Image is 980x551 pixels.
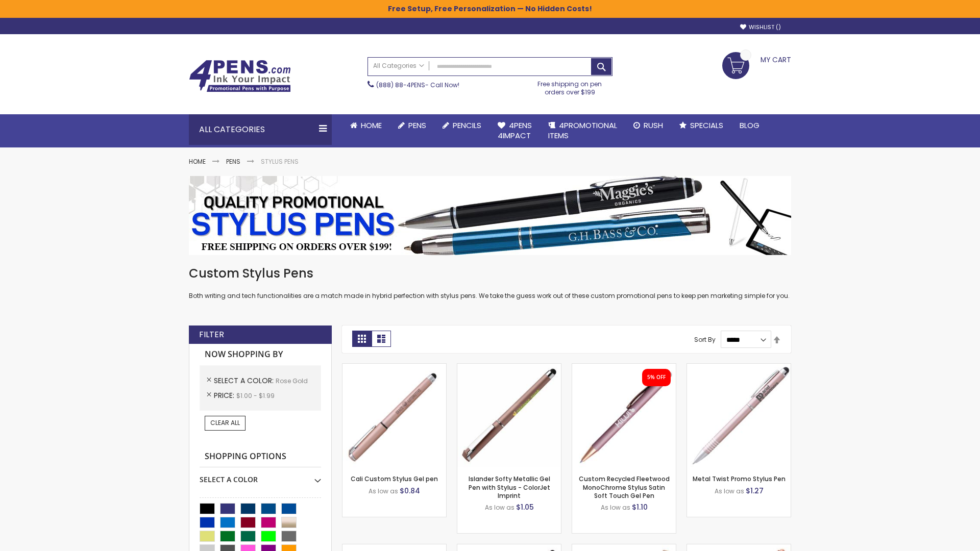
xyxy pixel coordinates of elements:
[740,23,781,31] a: Wishlist
[342,114,390,137] a: Home
[376,81,459,89] span: - Call Now!
[489,114,540,147] a: 4Pens4impact
[342,363,446,372] a: Cali Custom Stylus Gel pen-Rose Gold
[189,265,791,282] h1: Custom Stylus Pens
[469,474,550,499] a: Islander Softy Metallic Gel Pen with Stylus - ColorJet Imprint
[715,487,744,495] span: As low as
[236,391,275,400] span: $1.00 - $1.99
[200,344,321,365] strong: Now Shopping by
[457,364,561,467] img: Islander Softy Metallic Gel Pen with Stylus - ColorJet Imprint-Rose Gold
[453,120,481,131] span: Pencils
[457,363,561,372] a: Islander Softy Metallic Gel Pen with Stylus - ColorJet Imprint-Rose Gold
[548,120,617,141] span: 4PROMOTIONAL ITEMS
[694,335,716,344] label: Sort By
[690,120,723,131] span: Specials
[434,114,489,137] a: Pencils
[189,176,791,255] img: Stylus Pens
[200,467,321,485] div: Select A Color
[572,363,676,372] a: Custom Recycled Fleetwood MonoChrome Stylus Satin Soft Touch Gel Pen-Rose Gold
[199,329,224,340] strong: Filter
[625,114,671,137] a: Rush
[205,416,246,430] a: Clear All
[369,487,398,495] span: As low as
[740,120,759,131] span: Blog
[261,157,299,166] strong: Stylus Pens
[189,114,332,145] div: All Categories
[368,58,429,74] a: All Categories
[408,120,426,131] span: Pens
[644,120,663,131] span: Rush
[516,502,534,512] span: $1.05
[572,364,676,467] img: Custom Recycled Fleetwood MonoChrome Stylus Satin Soft Touch Gel Pen-Rose Gold
[540,114,625,147] a: 4PROMOTIONALITEMS
[352,331,372,347] strong: Grid
[342,364,446,467] img: Cali Custom Stylus Gel pen-Rose Gold
[189,157,206,166] a: Home
[390,114,434,137] a: Pens
[210,418,240,427] span: Clear All
[351,474,438,483] a: Cali Custom Stylus Gel pen
[376,81,425,89] a: (888) 88-4PENS
[498,120,532,141] span: 4Pens 4impact
[200,446,321,468] strong: Shopping Options
[601,503,630,512] span: As low as
[731,114,768,137] a: Blog
[226,157,240,166] a: Pens
[189,60,291,92] img: 4Pens Custom Pens and Promotional Products
[373,62,424,70] span: All Categories
[647,374,666,381] div: 5% OFF
[693,474,786,483] a: Metal Twist Promo Stylus Pen
[214,390,236,400] span: Price
[632,502,648,512] span: $1.10
[400,486,420,496] span: $0.84
[687,363,791,372] a: Metal Twist Promo Stylus Pen-Rose gold
[527,76,613,96] div: Free shipping on pen orders over $199
[746,486,764,496] span: $1.27
[671,114,731,137] a: Specials
[579,474,670,499] a: Custom Recycled Fleetwood MonoChrome Stylus Satin Soft Touch Gel Pen
[189,265,791,300] div: Both writing and tech functionalities are a match made in hybrid perfection with stylus pens. We ...
[485,503,514,512] span: As low as
[361,120,382,131] span: Home
[276,377,308,385] span: Rose Gold
[687,364,791,467] img: Metal Twist Promo Stylus Pen-Rose gold
[214,375,276,386] span: Select A Color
